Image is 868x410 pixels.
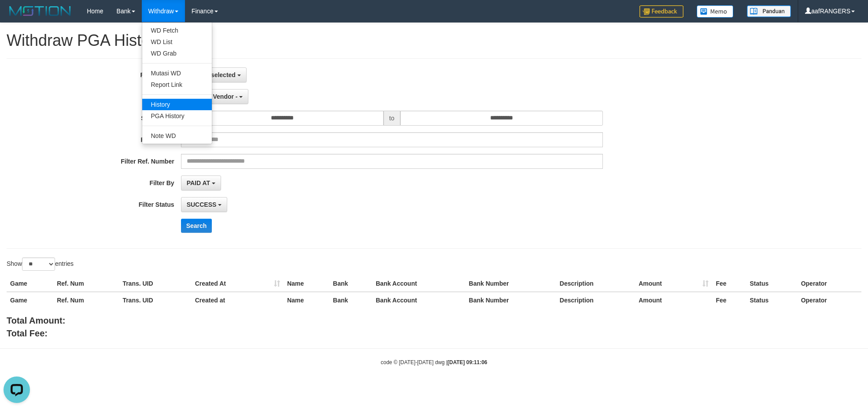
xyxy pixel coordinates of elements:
th: Amount [635,292,712,308]
a: Report Link [142,79,212,90]
th: Status [746,276,798,292]
th: Game [7,292,53,308]
img: panduan.png [747,5,791,17]
img: MOTION_logo.png [7,4,74,18]
img: Feedback.jpg [639,5,683,18]
th: Operator [798,292,861,308]
th: Trans. UID [119,276,191,292]
th: Ref. Num [53,276,119,292]
a: History [142,99,212,110]
span: SUCCESS [187,201,217,208]
th: Operator [798,276,861,292]
th: Fee [712,292,746,308]
button: No item selected [181,67,247,82]
th: Name [284,292,329,308]
span: PAID AT [187,179,210,186]
h1: Withdraw PGA History [7,32,861,49]
a: WD Fetch [142,25,212,36]
button: SUCCESS [181,197,228,212]
a: WD Grab [142,48,212,59]
small: code © [DATE]-[DATE] dwg | [381,359,488,365]
label: Show entries [7,257,74,271]
th: Bank Number [465,292,556,308]
th: Bank [329,276,372,292]
th: Status [746,292,798,308]
b: Total Fee: [7,328,48,338]
th: Ref. Num [53,292,119,308]
th: Bank Account [372,276,465,292]
th: Description [556,292,635,308]
span: to [384,111,400,126]
a: PGA History [142,110,212,122]
th: Game [7,276,53,292]
a: WD List [142,36,212,48]
button: PAID AT [181,175,221,190]
a: Note WD [142,130,212,142]
th: Amount [635,276,712,292]
th: Fee [712,276,746,292]
button: - Default Vendor - [181,89,249,104]
th: Bank Account [372,292,465,308]
th: Description [556,276,635,292]
span: - Default Vendor - [187,93,238,100]
th: Bank [329,292,372,308]
strong: [DATE] 09:11:06 [447,359,487,365]
button: Search [181,219,212,233]
th: Trans. UID [119,292,191,308]
select: Showentries [22,257,55,271]
button: Open LiveChat chat widget [4,4,30,30]
img: Button%20Memo.svg [697,5,734,18]
b: Total Amount: [7,316,65,325]
th: Created At [192,276,284,292]
th: Name [284,276,329,292]
th: Created at [192,292,284,308]
th: Bank Number [465,276,556,292]
a: Mutasi WD [142,67,212,79]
